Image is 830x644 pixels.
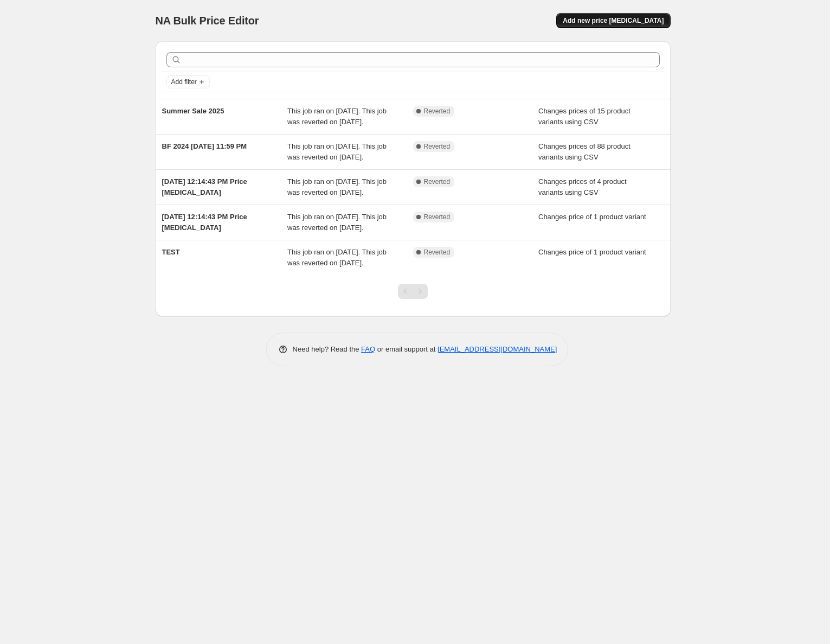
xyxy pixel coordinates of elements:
button: Add filter [166,75,210,88]
span: Add new price [MEDICAL_DATA] [563,16,664,25]
span: Changes price of 1 product variant [538,213,646,221]
span: BF 2024 [DATE] 11:59 PM [162,142,247,150]
nav: Pagination [398,284,428,299]
span: Changes prices of 88 product variants using CSV [538,142,630,161]
span: Changes prices of 4 product variants using CSV [538,177,627,196]
span: This job ran on [DATE]. This job was reverted on [DATE]. [287,107,387,126]
span: This job ran on [DATE]. This job was reverted on [DATE]. [287,142,387,161]
span: This job ran on [DATE]. This job was reverted on [DATE]. [287,213,387,232]
span: Reverted [424,248,451,257]
button: Add new price [MEDICAL_DATA] [556,13,670,28]
span: or email support at [375,345,437,353]
span: [DATE] 12:14:43 PM Price [MEDICAL_DATA] [162,213,247,232]
span: This job ran on [DATE]. This job was reverted on [DATE]. [287,177,387,196]
span: Reverted [424,177,451,186]
span: Changes price of 1 product variant [538,248,646,256]
a: [EMAIL_ADDRESS][DOMAIN_NAME] [437,345,557,353]
span: Changes prices of 15 product variants using CSV [538,107,630,126]
span: NA Bulk Price Editor [156,15,259,27]
span: Reverted [424,213,451,221]
a: FAQ [361,345,375,353]
span: Need help? Read the [293,345,362,353]
span: TEST [162,248,180,256]
span: [DATE] 12:14:43 PM Price [MEDICAL_DATA] [162,177,247,196]
span: Reverted [424,107,451,116]
span: Reverted [424,142,451,151]
span: Add filter [171,78,197,86]
span: This job ran on [DATE]. This job was reverted on [DATE]. [287,248,387,267]
span: Summer Sale 2025 [162,107,224,115]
